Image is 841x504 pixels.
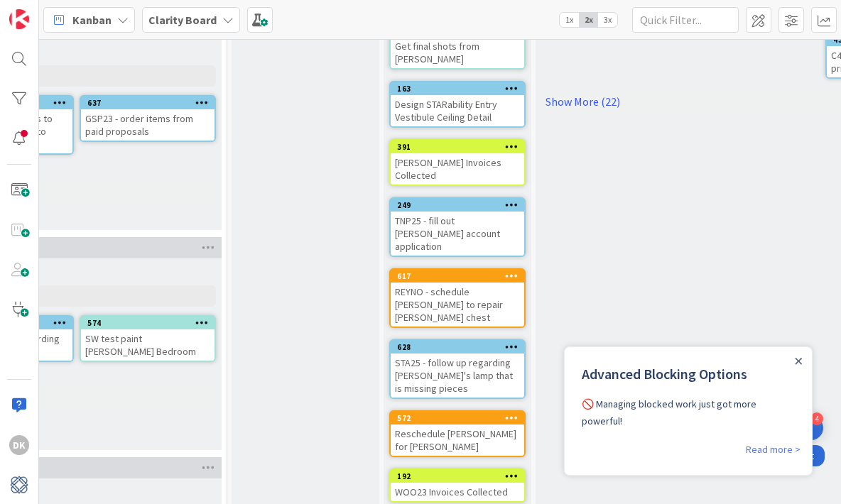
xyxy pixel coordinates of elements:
[391,153,524,185] div: [PERSON_NAME] Invoices Collected
[391,37,524,68] div: Get final shots from [PERSON_NAME]
[80,315,216,362] a: 574SW test paint [PERSON_NAME] Bedroom
[391,141,524,153] div: 391
[391,24,524,68] div: Get final shots from [PERSON_NAME]
[391,212,524,256] div: TNP25 - fill out [PERSON_NAME] account application
[564,346,813,476] iframe: UserGuiding Product Updates Slide Out
[389,339,526,399] a: 628STA25 - follow up regarding [PERSON_NAME]'s lamp that is missing pieces
[632,7,739,33] input: Quick Filter...
[81,329,215,361] div: SW test paint [PERSON_NAME] Bedroom
[391,82,524,95] div: 163
[81,97,215,109] div: 637
[397,413,524,423] div: 572
[391,470,524,483] div: 192
[397,142,524,152] div: 391
[391,82,524,126] div: 163Design STARability Entry Vestibule Ceiling Detail
[81,97,215,141] div: 637GSP23 - order items from paid proposals
[391,354,524,398] div: STA25 - follow up regarding [PERSON_NAME]'s lamp that is missing pieces
[391,341,524,354] div: 628
[397,84,524,94] div: 163
[391,199,524,212] div: 249
[391,270,524,283] div: 617
[9,435,29,455] div: DK
[391,483,524,501] div: WOO23 Invoices Collected
[397,471,524,481] div: 192
[391,412,524,456] div: 572Reschedule [PERSON_NAME] for [PERSON_NAME]
[389,410,526,457] a: 572Reschedule [PERSON_NAME] for [PERSON_NAME]
[598,13,617,27] span: 3x
[389,81,526,128] a: 163Design STARability Entry Vestibule Ceiling Detail
[389,268,526,328] a: 617REYNO - schedule [PERSON_NAME] to repair [PERSON_NAME] chest
[391,270,524,327] div: 617REYNO - schedule [PERSON_NAME] to repair [PERSON_NAME] chest
[391,283,524,327] div: REYNO - schedule [PERSON_NAME] to repair [PERSON_NAME] chest
[81,109,215,141] div: GSP23 - order items from paid proposals
[148,13,217,27] b: Clarity Board
[389,139,526,186] a: 391[PERSON_NAME] Invoices Collected
[810,412,823,425] div: 4
[389,197,526,257] a: 249TNP25 - fill out [PERSON_NAME] account application
[391,424,524,456] div: Reschedule [PERSON_NAME] for [PERSON_NAME]
[9,475,29,495] img: avatar
[391,199,524,256] div: 249TNP25 - fill out [PERSON_NAME] account application
[80,95,216,142] a: 637GSP23 - order items from paid proposals
[391,470,524,501] div: 192WOO23 Invoices Collected
[391,412,524,424] div: 572
[81,317,215,329] div: 574
[81,317,215,361] div: 574SW test paint [PERSON_NAME] Bedroom
[397,271,524,281] div: 617
[579,13,598,27] span: 2x
[391,141,524,185] div: 391[PERSON_NAME] Invoices Collected
[389,469,526,503] a: 192WOO23 Invoices Collected
[560,13,579,27] span: 1x
[397,200,524,210] div: 249
[397,342,524,352] div: 628
[30,2,65,19] span: Support
[389,23,526,70] a: Get final shots from [PERSON_NAME]
[87,98,215,108] div: 637
[391,341,524,398] div: 628STA25 - follow up regarding [PERSON_NAME]'s lamp that is missing pieces
[391,95,524,126] div: Design STARability Entry Vestibule Ceiling Detail
[72,11,112,28] span: Kanban
[87,318,215,328] div: 574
